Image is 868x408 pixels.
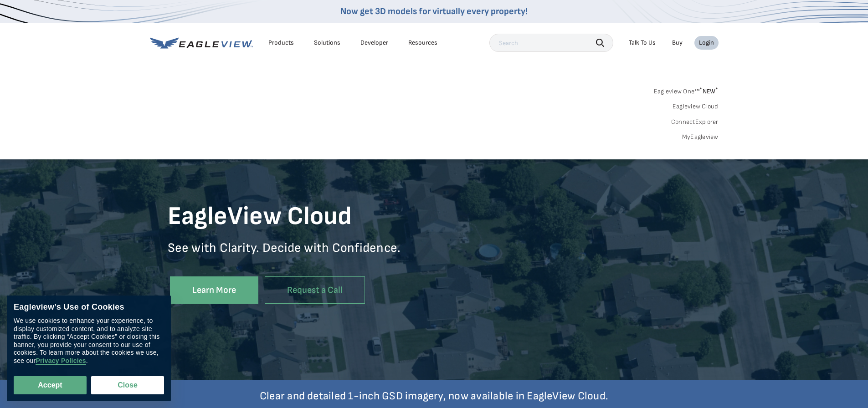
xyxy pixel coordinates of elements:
div: Talk To Us [629,39,656,47]
div: Login [699,39,714,47]
div: Resources [408,39,437,47]
button: Accept [14,376,87,394]
div: Solutions [314,39,340,47]
input: Search [489,34,613,52]
iframe: Eagleview Cloud Overview [434,149,701,300]
a: Eagleview One™*NEW* [654,85,719,95]
a: Eagleview Cloud [673,102,719,111]
a: Request a Call [265,276,365,304]
a: Developer [360,39,388,47]
p: See with Clarity. Decide with Confidence. [168,240,434,270]
a: Buy [672,39,683,47]
a: Now get 3D models for virtually every property! [340,6,528,17]
h5: High-Resolution Aerial Imagery for Government [168,139,434,194]
a: ConnectExplorer [671,118,719,126]
a: Privacy Policies [36,357,86,365]
a: MyEagleview [682,133,719,141]
h1: EagleView Cloud [168,201,434,233]
a: Learn More [170,276,258,304]
button: Close [91,376,164,394]
div: Eagleview’s Use of Cookies [14,302,164,312]
div: Products [268,39,294,47]
span: NEW [699,87,718,95]
div: We use cookies to enhance your experience, to display customized content, and to analyze site tra... [14,317,164,365]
